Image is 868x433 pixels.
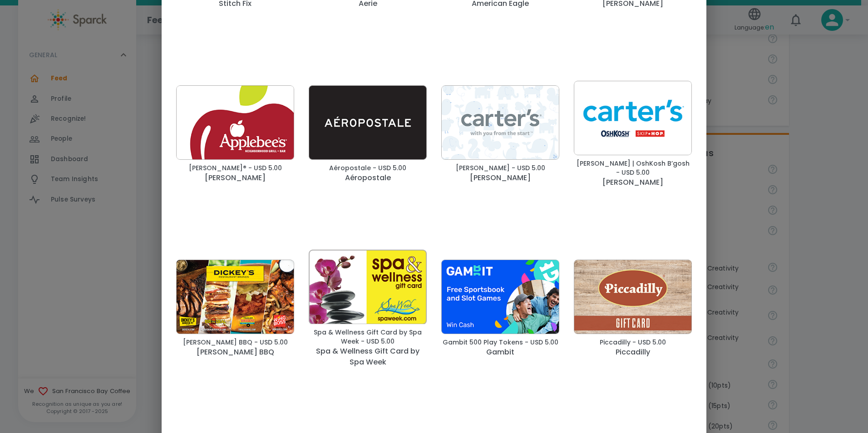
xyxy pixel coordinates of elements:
[309,328,427,346] p: Spa & Wellness Gift Card by Spa Week - USD 5.00
[570,51,695,218] button: Carter’s | OshKosh B’gosh - USD 5.00[PERSON_NAME] | OshKosh B’gosh - USD 5.00[PERSON_NAME]
[345,172,391,183] p: Aéropostale
[443,338,558,347] p: Gambit 500 Play Tokens - USD 5.00
[173,51,298,218] button: Applebee's® - USD 5.00[PERSON_NAME]® - USD 5.00[PERSON_NAME]
[574,81,692,156] img: Carter’s | OshKosh B’gosh - USD 5.00
[176,85,294,160] img: Applebee's® - USD 5.00
[205,172,266,183] p: [PERSON_NAME]
[441,85,559,160] img: Carter's - USD 5.00
[309,85,427,160] img: Aéropostale - USD 5.00
[309,250,427,325] img: Spa & Wellness Gift Card by Spa Week - USD 5.00
[176,260,294,335] img: Dickey's BBQ - USD 5.00
[470,172,531,183] p: [PERSON_NAME]
[456,163,545,172] p: [PERSON_NAME] - USD 5.00
[309,346,427,368] p: Spa & Wellness Gift Card by Spa Week
[600,338,666,347] p: Piccadilly - USD 5.00
[305,225,430,392] button: Spa & Wellness Gift Card by Spa Week - USD 5.00Spa & Wellness Gift Card by Spa Week - USD 5.00Spa...
[438,51,563,218] button: Carter's - USD 5.00[PERSON_NAME] - USD 5.00[PERSON_NAME]
[183,338,288,347] p: [PERSON_NAME] BBQ - USD 5.00
[570,225,695,392] button: Piccadilly - USD 5.00Piccadilly - USD 5.00Piccadilly
[441,260,559,335] img: Gambit 500 Play Tokens - USD 5.00
[574,159,692,177] p: [PERSON_NAME] | OshKosh B’gosh - USD 5.00
[486,347,514,358] p: Gambit
[173,225,298,392] button: Dickey's BBQ - USD 5.00[PERSON_NAME] BBQ - USD 5.00[PERSON_NAME] BBQ
[438,225,563,392] button: Gambit 500 Play Tokens - USD 5.00Gambit 500 Play Tokens - USD 5.00Gambit
[197,347,274,358] p: [PERSON_NAME] BBQ
[602,177,663,188] p: [PERSON_NAME]
[574,260,692,335] img: Piccadilly - USD 5.00
[189,163,282,172] p: [PERSON_NAME]® - USD 5.00
[305,51,430,218] button: Aéropostale - USD 5.00Aéropostale - USD 5.00Aéropostale
[616,347,650,358] p: Piccadilly
[329,163,406,172] p: Aéropostale - USD 5.00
